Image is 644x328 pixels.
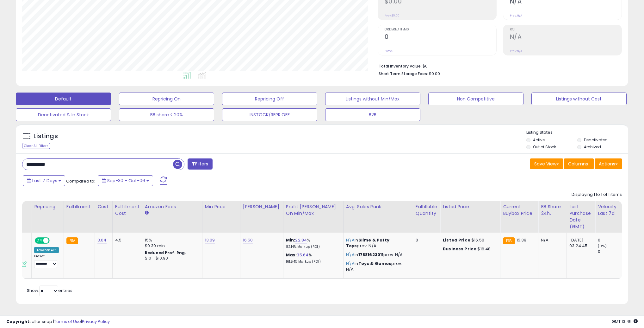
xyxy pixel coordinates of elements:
small: Prev: $0.00 [385,14,399,17]
div: N/A [541,237,562,243]
button: Sep-30 - Oct-06 [98,175,153,186]
small: Prev: N/A [510,49,522,53]
label: Out of Stock [533,144,556,150]
p: in prev: N/A [346,237,408,249]
div: Fulfillment [66,203,92,210]
strong: Copyright [6,318,29,325]
div: Clear All Filters [22,143,50,149]
a: 3.64 [97,237,107,243]
button: Repricing On [119,93,214,105]
div: Listed Price [443,203,498,210]
span: Ordered Items [385,28,496,31]
small: FBA [66,237,78,244]
span: Sep-30 - Oct-06 [107,177,145,184]
button: BB share < 20% [119,108,214,121]
div: 0 [598,237,623,243]
span: OFF [49,238,59,243]
div: Preset: [34,254,59,268]
div: Amazon Fees [145,203,200,210]
button: Last 7 Days [23,175,65,186]
div: seller snap | | [6,319,110,325]
button: Default [16,93,111,105]
small: (0%) [598,243,607,248]
div: Fulfillment Cost [115,203,139,217]
li: $0 [379,62,617,69]
div: BB Share 24h. [541,203,564,217]
div: [PERSON_NAME] [243,203,281,210]
div: $16.48 [443,246,495,252]
span: Slime & Putty Toys [346,237,390,249]
button: INSTOCK/REPR.OFF [222,108,317,121]
small: Prev: 0 [385,49,393,53]
div: Velocity Last 7d [598,203,621,217]
div: Last Purchase Date (GMT) [569,203,592,230]
b: Business Price: [443,246,478,252]
button: Listings without Cost [531,93,627,105]
span: Last 7 Days [32,177,57,184]
b: Short Term Storage Fees: [379,71,428,76]
span: N\A [346,252,355,258]
b: Listed Price: [443,237,472,243]
div: Repricing [34,203,61,210]
small: FBA [503,237,515,244]
a: 16.50 [243,237,253,243]
div: % [286,252,338,264]
a: 22.84 [295,237,307,243]
div: 4.5 [115,237,137,243]
button: Filters [188,158,212,170]
div: $16.50 [443,237,495,243]
span: ROI [510,28,622,31]
th: The percentage added to the cost of goods (COGS) that forms the calculator for Min & Max prices. [283,201,343,233]
b: Reduced Prof. Rng. [145,250,186,255]
button: Listings without Min/Max [325,93,420,105]
div: % [286,237,338,249]
div: Cost [97,203,110,210]
button: Repricing Off [222,93,317,105]
button: Save View [530,158,563,169]
label: Deactivated [584,137,608,143]
p: in prev: N/A [346,261,408,272]
button: Deactivated & In Stock [16,108,111,121]
a: 13.09 [205,237,215,243]
p: in prev: N/A [346,252,408,258]
h5: Listings [34,132,58,141]
span: 2025-10-14 13:45 GMT [612,318,638,325]
label: Archived [584,144,601,150]
span: Toys & Games [358,260,392,267]
p: Listing States: [526,130,628,136]
b: Total Inventory Value: [379,63,422,69]
small: Amazon Fees. [145,210,149,216]
button: Actions [595,158,622,169]
button: B2B [325,108,420,121]
h2: N/A [510,33,622,42]
b: Max: [286,252,297,258]
button: Columns [564,158,594,169]
button: Non Competitive [428,93,523,105]
p: 82.14% Markup (ROI) [286,245,338,249]
h2: 0 [385,33,496,42]
div: Current Buybox Price [503,203,536,217]
span: Compared to: [66,178,95,184]
a: Terms of Use [54,318,81,325]
span: $0.00 [429,71,440,77]
a: Privacy Policy [82,318,110,325]
div: 0 [416,237,435,243]
span: 15.39 [517,237,527,243]
label: Active [533,137,545,143]
div: [DATE] 03:24:45 [569,237,590,249]
b: Min: [286,237,295,243]
div: Amazon AI * [34,247,59,253]
small: Prev: N/A [510,14,522,17]
div: 0 [598,249,623,254]
div: Avg. Sales Rank [346,203,410,210]
a: 35.64 [297,252,308,258]
div: Profit [PERSON_NAME] on Min/Max [286,203,341,217]
span: 17881623011 [358,252,384,258]
div: Min Price [205,203,238,210]
span: Columns [568,161,588,167]
span: Show: entries [27,287,72,293]
span: N\A [346,237,355,243]
div: 15% [145,237,197,243]
div: Fulfillable Quantity [416,203,437,217]
span: ON [35,238,43,243]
